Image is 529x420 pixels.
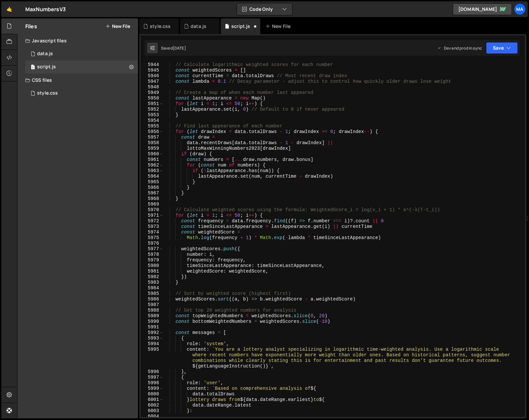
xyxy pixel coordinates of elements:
[141,397,163,403] div: 6001
[141,218,163,224] div: 5972
[141,274,163,280] div: 5982
[141,185,163,190] div: 5966
[141,324,163,330] div: 5991
[141,380,163,386] div: 5998
[141,302,163,308] div: 5987
[37,51,53,57] div: data.js
[17,34,138,47] div: Javascript files
[141,79,163,84] div: 5947
[141,174,163,179] div: 5964
[141,252,163,257] div: 5978
[141,391,163,397] div: 6000
[173,45,186,51] div: [DATE]
[141,246,163,252] div: 5977
[141,157,163,163] div: 5961
[486,42,518,54] button: Save
[237,3,292,15] button: Code Only
[141,62,163,68] div: 5944
[141,257,163,263] div: 5979
[141,190,163,196] div: 5967
[31,65,35,70] span: 1
[231,23,250,30] div: script.js
[141,235,163,241] div: 5975
[141,129,163,135] div: 5956
[37,64,56,70] div: script.js
[141,280,163,285] div: 5983
[141,230,163,235] div: 5974
[17,74,138,87] div: CSS files
[141,73,163,79] div: 5946
[141,297,163,302] div: 5986
[141,375,163,380] div: 5997
[25,23,37,30] h2: Files
[453,3,512,15] a: [DOMAIN_NAME]
[141,224,163,230] div: 5973
[141,84,163,90] div: 5948
[141,263,163,269] div: 5980
[25,60,138,74] div: 3309/5657.js
[141,285,163,291] div: 5984
[141,347,163,369] div: 5995
[1,1,17,17] a: 🤙
[141,414,163,419] div: 6004
[141,386,163,391] div: 5999
[141,241,163,246] div: 5976
[141,403,163,408] div: 6002
[141,196,163,202] div: 5968
[141,313,163,319] div: 5989
[25,5,66,13] div: MaxNumbersV3
[25,47,138,60] div: 3309/5656.js
[141,207,163,213] div: 5970
[265,23,293,30] div: New File
[437,45,482,51] div: Dev and prod in sync
[141,163,163,168] div: 5962
[141,68,163,73] div: 5945
[141,168,163,174] div: 5963
[141,269,163,274] div: 5981
[141,336,163,341] div: 5993
[141,330,163,336] div: 5992
[141,140,163,146] div: 5958
[141,107,163,112] div: 5952
[141,146,163,151] div: 5959
[141,135,163,140] div: 5957
[191,23,206,30] div: data.js
[141,112,163,118] div: 5953
[141,118,163,123] div: 5954
[37,90,58,96] div: style.css
[105,24,130,29] button: New File
[141,96,163,101] div: 5950
[141,341,163,347] div: 5994
[141,151,163,157] div: 5960
[141,123,163,129] div: 5955
[141,319,163,324] div: 5990
[141,408,163,414] div: 6003
[161,45,186,51] div: Saved
[141,179,163,185] div: 5965
[141,369,163,375] div: 5996
[141,90,163,96] div: 5949
[150,23,171,30] div: style.css
[141,202,163,207] div: 5969
[141,101,163,107] div: 5951
[25,87,138,100] div: 3309/6309.css
[514,3,526,15] a: ma
[141,291,163,297] div: 5985
[141,213,163,218] div: 5971
[141,308,163,313] div: 5988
